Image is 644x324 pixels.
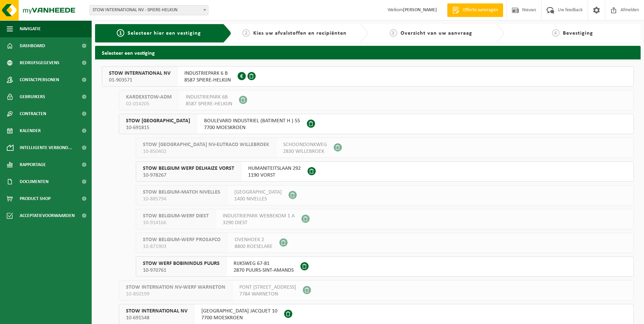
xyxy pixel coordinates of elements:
span: 7700 MOESKROEN [201,314,277,321]
span: BOULEVARD INDUSTRIEL (BATIMENT H ) 55 [204,118,300,124]
span: Contracten [20,105,46,122]
span: OVENHOEK 2 [235,236,273,243]
span: Bedrijfsgegevens [20,54,59,71]
span: STOW INTERNATION NV-WERF WARNETON [126,284,225,291]
span: 02-014205 [126,101,172,107]
span: STOW WERF BOBININDUS PUURS [143,260,220,267]
span: 8587 SPIERE-HELKIJN [184,77,231,84]
span: HUMANITEITSLAAN 292 [248,165,301,172]
span: Product Shop [20,190,51,207]
span: STOW BELGIUM-WERF DIEST [143,213,209,219]
span: STOW [GEOGRAPHIC_DATA] NV-EUTRACO WILLEBROEK [143,141,269,148]
button: STOW INTERNATIONAL NV 01-903571 INDUSTRIEPARK 6 B8587 SPIERE-HELKIJN [102,66,634,87]
span: Documenten [20,173,49,190]
span: 8587 SPIERE-HELKIJN [186,101,232,107]
span: RIJKSWEG 67-81 [234,260,294,267]
span: STOW INTERNATIONAL NV - SPIERE-HELKIJN [90,5,208,15]
button: STOW WERF BOBININDUS PUURS 10-970761 RIJKSWEG 67-812870 PUURS-SINT-AMANDS [136,256,634,277]
span: STOW BELGIUM-WERF PROSAFCO [143,236,221,243]
span: Offerte aanvragen [461,7,500,14]
span: Bevestiging [563,31,593,36]
span: 10-850402 [143,148,269,155]
span: Contactpersonen [20,71,59,88]
button: STOW [GEOGRAPHIC_DATA] 10-691815 BOULEVARD INDUSTRIEL (BATIMENT H ) 557700 MOESKROEN [119,114,634,134]
strong: [PERSON_NAME] [403,7,437,13]
span: 4 [552,29,559,37]
span: SCHOONDONKWEG [283,141,327,148]
span: Gebruikers [20,88,45,105]
span: 2 [242,29,250,37]
span: INDUSTRIEPARK 6B [186,94,232,101]
span: [GEOGRAPHIC_DATA] [234,189,282,196]
span: Intelligente verbond... [20,139,72,156]
span: 10-691548 [126,314,187,321]
span: INDUSTRIEPARK 6 B [184,70,231,77]
span: Dashboard [20,37,45,54]
span: Selecteer hier een vestiging [128,31,201,36]
span: 2870 PUURS-SINT-AMANDS [234,267,294,274]
span: Acceptatievoorwaarden [20,207,75,224]
span: PONT [STREET_ADDRESS] [239,284,296,291]
span: 3290 DIEST [223,219,295,226]
h2: Selecteer een vestiging [95,46,641,59]
span: STOW INTERNATIONAL NV - SPIERE-HELKIJN [90,5,208,15]
a: Offerte aanvragen [447,3,503,17]
span: INDUSTRIEPARK WEBBEKOM 1 A [223,213,295,219]
span: [GEOGRAPHIC_DATA] JACQUET 10 [201,308,277,314]
span: 7700 MOESKROEN [204,124,300,131]
span: KARDEXSTOW-ADM [126,94,172,101]
span: 7784 WARNETON [239,291,296,298]
span: Navigatie [20,20,41,37]
span: 01-903571 [109,77,170,84]
span: STOW [GEOGRAPHIC_DATA] [126,118,190,124]
span: 1190 VORST [248,172,301,179]
button: STOW BELGIUM WERF DELHAIZE VORST 10-978267 HUMANITEITSLAAN 2921190 VORST [136,161,634,182]
span: Kies uw afvalstoffen en recipiënten [253,31,347,36]
span: 10-691815 [126,124,190,131]
span: 10-978267 [143,172,234,179]
span: 10-914166 [143,219,209,226]
span: STOW INTERNATIONAL NV [126,308,187,314]
span: 1400 NIVELLES [234,196,282,202]
span: Kalender [20,122,41,139]
span: 8800 ROESELARE [235,243,273,250]
span: STOW BELGIUM-MATCH NIVELLES [143,189,220,196]
span: Overzicht van uw aanvraag [401,31,472,36]
span: 2830 WILLEBROEK [283,148,327,155]
span: 3 [390,29,397,37]
span: STOW BELGIUM WERF DELHAIZE VORST [143,165,234,172]
span: 10-885794 [143,196,220,202]
span: 10-850199 [126,291,225,298]
span: 10-871903 [143,243,221,250]
span: Rapportage [20,156,46,173]
span: 1 [117,29,124,37]
span: STOW INTERNATIONAL NV [109,70,170,77]
span: 10-970761 [143,267,220,274]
